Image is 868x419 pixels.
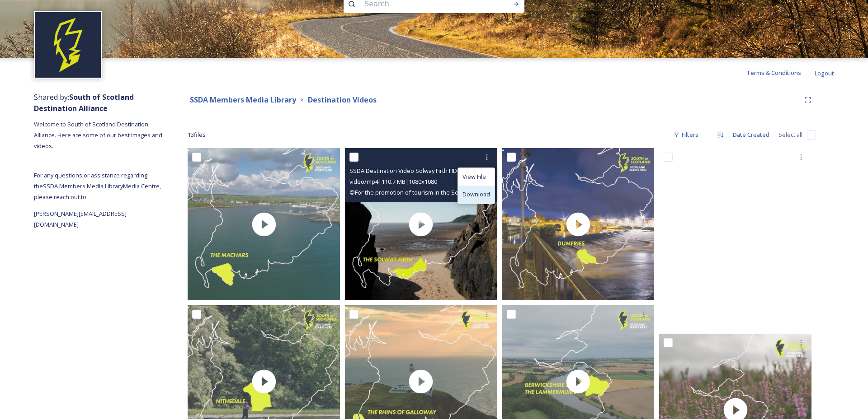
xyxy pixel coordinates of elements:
[462,172,486,181] span: View File
[35,12,101,78] img: images.jpeg
[190,95,296,105] strong: SSDA Members Media Library
[188,148,340,300] img: thumbnail
[728,126,774,144] div: Date Created
[34,92,134,113] strong: South of Scotland Destination Alliance
[669,126,703,144] div: Filters
[308,95,377,105] strong: Destination Videos
[345,148,497,300] img: thumbnail
[746,69,801,77] span: Terms & Conditions
[349,188,722,196] span: © For the promotion of tourism in the South of [GEOGRAPHIC_DATA] only. Credit: South of Scotland ...
[34,92,134,113] span: Shared by:
[815,69,834,77] span: Logout
[349,177,437,186] span: video/mp4 | 110.7 MB | 1080 x 1080
[502,148,655,300] img: thumbnail
[34,171,161,201] span: For any questions or assistance regarding the SSDA Members Media Library Media Centre, please rea...
[746,67,815,78] a: Terms & Conditions
[778,130,802,139] span: Select all
[349,166,517,175] span: SSDA Destination Video Solway Firth HD Square SSH logo.mp4
[462,190,490,199] span: Download
[34,209,127,228] span: [PERSON_NAME][EMAIL_ADDRESS][DOMAIN_NAME]
[188,130,206,139] span: 13 file s
[34,120,164,150] span: Welcome to South of Scotland Destination Alliance. Here are some of our best images and videos.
